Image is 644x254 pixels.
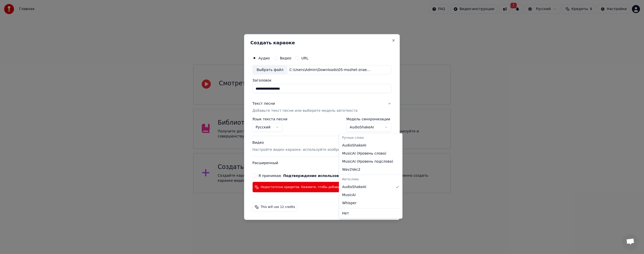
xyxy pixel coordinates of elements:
div: Ручные слова [340,134,401,141]
span: MusicAI ( Уровень подслова ) [342,159,393,164]
span: Wav2Vec2 [342,167,360,172]
span: Whisper [342,201,356,206]
div: Автослова [340,176,401,183]
span: MusicAI ( Уровень слова ) [342,151,386,156]
span: MusicAI [342,193,356,198]
span: Нет [342,211,349,216]
span: AudioShakeAI [342,143,366,148]
span: AudioShakeAI [342,185,366,190]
